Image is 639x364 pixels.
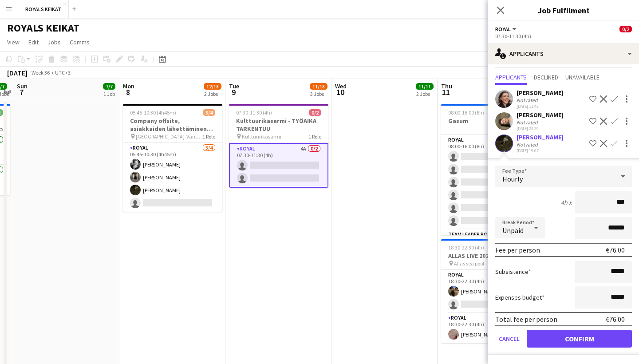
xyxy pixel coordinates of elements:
[517,148,564,154] div: [DATE] 19:07
[495,26,518,32] button: Royal
[441,313,540,343] app-card-role: Royal1/118:30-22:30 (4h)[PERSON_NAME]
[441,117,540,125] h3: Gasum
[122,87,134,97] span: 8
[29,69,51,76] span: Week 36
[527,330,632,348] button: Confirm
[441,82,452,90] span: Thu
[454,260,484,267] span: Allas sea pool
[66,36,93,48] a: Comms
[228,87,239,97] span: 9
[123,104,222,212] app-job-card: 05:45-10:30 (4h45m)3/4Company offsite, asiakkaiden lähettäminen matkaan [GEOGRAPHIC_DATA]-Vantaa1...
[416,83,434,90] span: 11/11
[606,245,625,254] div: €76.00
[488,4,639,16] h3: Job Fulfilment
[335,82,347,90] span: Wed
[495,293,544,301] label: Expenses budget
[55,69,71,76] div: UTC+3
[441,252,540,260] h3: ALLAS LIVE 2025
[136,133,202,140] span: [GEOGRAPHIC_DATA]-Vantaa
[495,74,527,80] span: Applicants
[441,270,540,313] app-card-role: Royal1/218:30-22:30 (4h)[PERSON_NAME]
[47,38,61,46] span: Jobs
[448,109,484,116] span: 08:00-16:00 (8h)
[229,143,328,188] app-card-role: Royal4A0/207:30-11:30 (4h)
[204,91,221,97] div: 2 Jobs
[495,245,540,254] div: Fee per person
[441,229,540,260] app-card-role: Team Leader Royal0/1
[502,226,524,235] span: Unpaid
[204,83,221,90] span: 12/13
[103,91,115,97] div: 1 Job
[236,109,272,116] span: 07:30-11:30 (4h)
[7,68,28,77] div: [DATE]
[441,239,540,343] app-job-card: 18:30-22:30 (4h)2/3ALLAS LIVE 2025 Allas sea pool2 RolesRoyal1/218:30-22:30 (4h)[PERSON_NAME] Roy...
[502,174,523,183] span: Hourly
[7,38,20,46] span: View
[229,104,328,188] app-job-card: 07:30-11:30 (4h)0/2Kulttuurikasarmi - TYÖAIKA TARKENTUU Kulttuurikasarmi1 RoleRoyal4A0/207:30-11:...
[517,126,564,131] div: [DATE] 23:29
[123,82,134,90] span: Mon
[28,38,39,46] span: Edit
[310,91,327,97] div: 3 Jobs
[25,36,42,48] a: Edit
[242,133,281,140] span: Kulttuurikasarmi
[448,244,484,251] span: 18:30-22:30 (4h)
[517,119,540,126] div: Not rated
[229,82,239,90] span: Tue
[495,330,523,348] button: Cancel
[4,36,23,48] a: View
[495,315,557,324] div: Total fee per person
[440,87,452,97] span: 11
[202,133,215,140] span: 1 Role
[229,117,328,133] h3: Kulttuurikasarmi - TYÖAIKA TARKENTUU
[130,109,176,116] span: 05:45-10:30 (4h45m)
[495,26,511,32] span: Royal
[441,135,540,229] app-card-role: Royal0/608:00-16:00 (8h)
[495,268,531,276] label: Subsistence
[103,83,115,90] span: 7/7
[561,198,572,206] div: 4h x
[517,89,564,97] div: [PERSON_NAME]
[70,38,90,46] span: Comms
[310,83,327,90] span: 11/13
[517,97,540,103] div: Not rated
[517,133,564,141] div: [PERSON_NAME]
[488,43,639,64] div: Applicants
[7,21,79,35] h1: ROYALS KEIKAT
[18,0,69,18] button: ROYALS KEIKAT
[495,33,632,40] div: 07:30-11:30 (4h)
[123,117,222,133] h3: Company offsite, asiakkaiden lähettäminen matkaan
[619,26,632,32] span: 0/2
[334,87,347,97] span: 10
[517,141,540,148] div: Not rated
[416,91,433,97] div: 2 Jobs
[123,143,222,212] app-card-role: Royal3/405:45-10:30 (4h45m)[PERSON_NAME][PERSON_NAME][PERSON_NAME]
[517,103,564,109] div: [DATE] 11:43
[17,82,28,90] span: Sun
[309,109,321,116] span: 0/2
[441,104,540,235] app-job-card: 08:00-16:00 (8h)0/7Gasum2 RolesRoyal0/608:00-16:00 (8h) Team Leader Royal0/1
[203,109,215,116] span: 3/4
[517,111,564,119] div: [PERSON_NAME]
[44,36,64,48] a: Jobs
[565,74,600,80] span: Unavailable
[16,87,28,97] span: 7
[534,74,558,80] span: Declined
[308,133,321,140] span: 1 Role
[606,315,625,324] div: €76.00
